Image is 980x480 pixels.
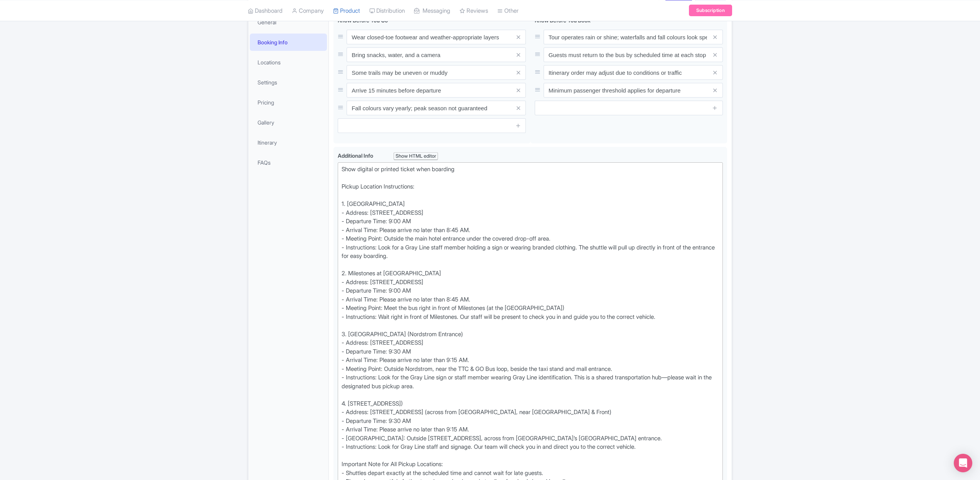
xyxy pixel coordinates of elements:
a: Booking Info [250,34,327,51]
a: Itinerary [250,134,327,151]
a: Subscription [689,5,732,16]
a: FAQs [250,154,327,171]
a: Gallery [250,114,327,131]
a: Settings [250,74,327,91]
span: Additional Info [338,152,373,159]
a: General [250,13,327,31]
div: Show HTML editor [394,152,438,160]
a: Locations [250,54,327,71]
div: Open Intercom Messenger [954,454,972,472]
a: Pricing [250,94,327,111]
